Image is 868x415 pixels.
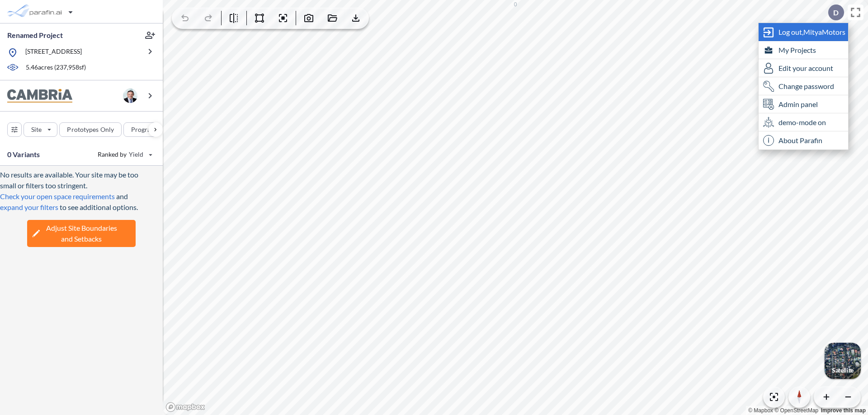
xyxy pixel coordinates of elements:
[774,407,818,414] a: OpenStreetMap
[778,64,833,73] span: Edit your account
[27,220,136,247] button: Adjust Site Boundariesand Setbacks
[46,223,117,244] span: Adjust Site Boundaries and Setbacks
[778,82,834,91] span: Change password
[759,77,848,95] div: Change password
[825,343,861,379] button: Switcher ImageSatellite
[31,125,42,134] p: Site
[759,95,848,113] div: Admin panel
[129,150,144,159] span: Yield
[7,149,40,160] p: 0 Variants
[7,30,63,40] p: Renamed Project
[26,63,86,73] p: 5.46 acres ( 237,958 sf)
[778,46,816,55] span: My Projects
[123,89,137,103] img: user logo
[778,100,818,109] span: Admin panel
[759,113,848,131] div: demo-mode on
[123,122,172,137] button: Program
[25,47,82,58] p: [STREET_ADDRESS]
[778,28,845,37] span: Log out, MityaMotors
[24,122,57,137] button: Site
[67,125,114,134] p: Prototypes Only
[748,407,773,414] a: Mapbox
[131,125,156,134] p: Program
[759,59,848,77] div: Edit user
[759,41,848,59] div: My Projects
[763,135,774,146] span: i
[759,131,848,149] div: About Parafin
[832,367,854,374] p: Satellite
[821,407,866,414] a: Improve this map
[778,118,826,127] span: demo-mode on
[833,9,839,17] p: D
[90,147,158,162] button: Ranked by Yield
[59,122,122,137] button: Prototypes Only
[825,343,861,379] img: Switcher Image
[778,136,822,145] span: About Parafin
[7,89,72,103] img: BrandImage
[759,23,848,41] div: Log out
[165,402,205,412] a: Mapbox homepage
